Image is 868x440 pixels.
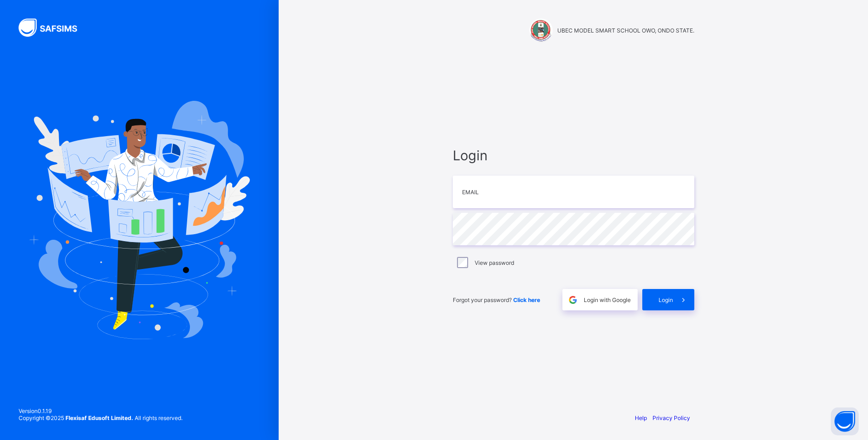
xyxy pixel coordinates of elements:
span: Forgot your password? [453,296,540,303]
span: Copyright © 2025 All rights reserved. [19,414,183,421]
img: Hero Image [29,101,250,339]
button: Open asap [831,407,859,435]
img: google.396cfc9801f0270233282035f929180a.svg [568,295,578,305]
a: Help [635,414,647,421]
a: Click here [513,296,540,303]
strong: Flexisaf Edusoft Limited. [65,414,133,421]
span: Login [453,147,694,164]
img: SAFSIMS Logo [19,19,88,37]
span: Login with Google [584,296,631,303]
span: Version 0.1.19 [19,407,183,414]
a: Privacy Policy [653,414,690,421]
span: UBEC MODEL SMART SCHOOL OWO, ONDO STATE. [557,27,694,34]
span: Login [659,296,673,303]
label: View password [475,259,514,266]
